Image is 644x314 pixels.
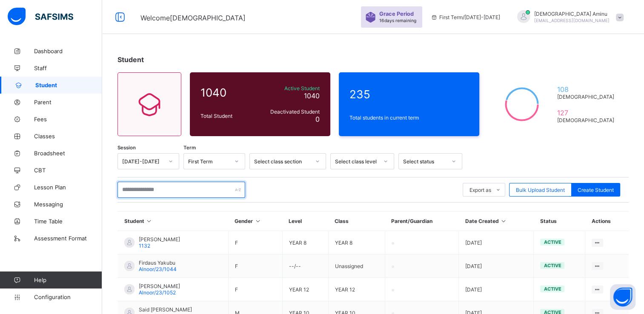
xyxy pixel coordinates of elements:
[34,133,102,140] span: Classes
[328,211,385,231] th: Class
[188,158,229,165] div: First Term
[34,99,102,106] span: Parent
[254,218,261,224] i: Sort in Ascending Order
[228,231,282,254] td: F
[557,85,618,94] span: 108
[544,263,561,268] span: active
[34,235,102,242] span: Assessment Format
[228,278,282,301] td: F
[122,158,163,165] div: [DATE]-[DATE]
[379,11,414,17] span: Grace Period
[500,218,507,224] i: Sort in Ascending Order
[228,211,282,231] th: Gender
[578,187,614,193] span: Create Student
[459,254,534,278] td: [DATE]
[8,8,73,26] img: safsims
[117,55,144,64] span: Student
[403,158,447,165] div: Select status
[544,239,561,245] span: active
[509,10,628,24] div: HafsahAminu
[139,236,180,243] span: [PERSON_NAME]
[385,211,459,231] th: Parent/Guardian
[469,187,491,193] span: Export as
[431,14,500,20] span: session/term information
[228,254,282,278] td: F
[34,277,102,283] span: Help
[282,254,328,278] td: --/--
[459,278,534,301] td: [DATE]
[335,158,378,165] div: Select class level
[139,243,150,249] span: 1132
[534,18,610,23] span: [EMAIL_ADDRESS][DOMAIN_NAME]
[328,278,385,301] td: YEAR 12
[34,184,102,191] span: Lesson Plan
[459,211,534,231] th: Date Created
[610,284,635,310] button: Open asap
[259,85,320,91] span: Active Student
[35,82,102,88] span: Student
[200,86,255,99] span: 1040
[544,286,561,292] span: active
[328,231,385,254] td: YEAR 8
[557,117,618,123] span: [DEMOGRAPHIC_DATA]
[282,231,328,254] td: YEAR 8
[34,48,102,54] span: Dashboard
[516,187,565,193] span: Bulk Upload Student
[254,158,310,165] div: Select class section
[139,306,192,313] span: Said [PERSON_NAME]
[379,18,416,23] span: 16 days remaining
[365,12,376,23] img: sticker-purple.71386a28dfed39d6af7621340158ba97.svg
[282,211,328,231] th: Level
[282,278,328,301] td: YEAR 12
[328,254,385,278] td: Unassigned
[139,289,176,296] span: Alnoor/23/1052
[349,88,469,101] span: 235
[259,108,320,115] span: Deactivated Student
[534,211,585,231] th: Status
[34,167,102,174] span: CBT
[34,150,102,157] span: Broadsheet
[117,145,136,151] span: Session
[349,114,469,121] span: Total students in current term
[585,211,629,231] th: Actions
[34,116,102,123] span: Fees
[459,231,534,254] td: [DATE]
[140,14,246,22] span: Welcome [DEMOGRAPHIC_DATA]
[146,218,153,224] i: Sort in Ascending Order
[315,115,320,123] span: 0
[534,11,610,17] span: [DEMOGRAPHIC_DATA] Aminu
[34,294,102,300] span: Configuration
[118,211,229,231] th: Student
[34,65,102,71] span: Staff
[34,201,102,208] span: Messaging
[139,283,180,289] span: [PERSON_NAME]
[139,260,177,266] span: Firdaus Yakubu
[198,111,257,121] div: Total Student
[304,91,320,100] span: 1040
[557,94,618,100] span: [DEMOGRAPHIC_DATA]
[183,145,196,151] span: Term
[557,108,618,117] span: 127
[139,266,177,272] span: Alnoor/23/1044
[34,218,102,225] span: Time Table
